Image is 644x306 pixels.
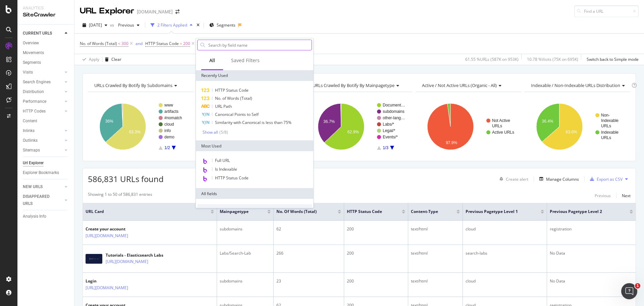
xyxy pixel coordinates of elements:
div: Saved Filters [231,57,260,64]
span: 300 [121,39,128,48]
div: Create your account [86,226,157,232]
div: arrow-right-arrow-left [175,9,179,14]
div: Content [23,118,37,125]
button: and [136,40,143,47]
text: Document… [383,103,405,107]
a: Outlinks [23,137,63,144]
div: cloud [466,278,544,284]
span: Previous pagetype Level 2 [550,209,620,215]
span: URL Card [86,209,209,215]
a: [URL][DOMAIN_NAME] [106,258,148,265]
div: Inlinks [23,127,35,134]
div: SiteCrawler [23,11,69,19]
text: artifacts [164,109,178,114]
a: Explorer Bookmarks [23,169,69,176]
div: times [195,22,201,29]
a: DISAPPEARED URLS [23,193,63,207]
text: URLs [601,124,611,128]
h4: Indexable / Non-Indexable URLs Distribution [530,80,630,91]
span: HTTP Status Code [215,175,249,181]
text: Indexable [601,118,619,123]
a: Sitemaps [23,147,63,154]
div: URLs [197,204,312,215]
div: 200 [347,226,405,232]
input: Find a URL [574,5,639,17]
div: Distribution [23,88,44,95]
div: text/html [411,250,460,256]
text: 1/2 [164,145,170,150]
div: Show all [203,130,218,135]
text: Legal/* [383,128,395,133]
span: No. of Words (Total) [215,95,252,101]
div: Tutorials - Elasticsearch Labs [106,252,177,258]
div: A chart. [306,97,412,156]
div: Outlinks [23,137,38,144]
span: URL Path [215,103,232,109]
div: Performance [23,98,46,105]
img: main image [86,254,102,264]
span: Full URL [215,158,230,163]
div: Labs/Search-Lab [220,250,271,256]
text: Not Active [492,118,510,123]
div: 10.78 % Visits ( 75K on 695K ) [527,56,578,62]
div: subdomains [220,226,271,232]
span: Canonical Points to Self [215,112,259,117]
a: Url Explorer [23,160,69,167]
span: Indexable / Non-Indexable URLs distribution [531,82,620,88]
text: URLs [492,124,502,128]
a: [URL][DOMAIN_NAME] [86,232,128,239]
div: Manage Columns [546,176,579,182]
span: Content-Type [411,209,446,215]
span: Similarity with Canonical is less than 75% [215,120,291,125]
text: Labs/* [383,122,394,127]
button: Create alert [497,174,528,184]
span: < [118,41,120,46]
div: 62 [276,226,341,232]
a: Distribution [23,88,63,95]
svg: A chart. [88,97,194,156]
div: A chart. [416,97,522,156]
span: = [180,41,182,46]
text: 97.9% [446,140,457,145]
div: DISAPPEARED URLS [23,193,57,207]
span: HTTP Status Code [347,209,392,215]
div: Analysis Info [23,213,46,220]
text: 63.3% [129,130,141,134]
div: All [209,57,215,64]
text: 63.6% [566,130,577,134]
a: Analysis Info [23,213,69,220]
span: Previous [115,22,134,28]
div: Overview [23,40,39,47]
div: Switch back to Simple mode [587,56,639,62]
span: Is Indexable [215,166,237,172]
div: text/html [411,278,460,284]
div: Analytics [23,5,69,11]
div: Apply [89,56,99,62]
span: Previous pagetype Level 1 [466,209,531,215]
input: Search by field name [208,40,312,50]
button: Previous [595,191,611,200]
span: No. of Words (Total) [276,209,328,215]
div: No Data [550,250,633,256]
span: No. of Words (Total) [80,41,117,46]
div: Create alert [506,176,528,182]
a: Movements [23,49,69,56]
button: Manage Columns [537,175,579,183]
span: 586,831 URLs found [88,173,164,184]
div: 200 [347,250,405,256]
span: Segments [217,22,235,28]
button: Next [622,191,631,200]
div: 2 Filters Applied [157,22,187,28]
div: and [136,41,143,46]
a: Visits [23,69,63,76]
div: No Data [550,278,633,284]
div: subdomains [220,278,271,284]
h4: Active / Not Active URLs [421,80,516,91]
a: Content [23,118,69,125]
svg: A chart. [525,97,631,156]
div: Explorer Bookmarks [23,169,59,176]
div: registration [550,226,633,232]
text: Events/* [383,135,398,139]
button: Segments [207,20,238,31]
